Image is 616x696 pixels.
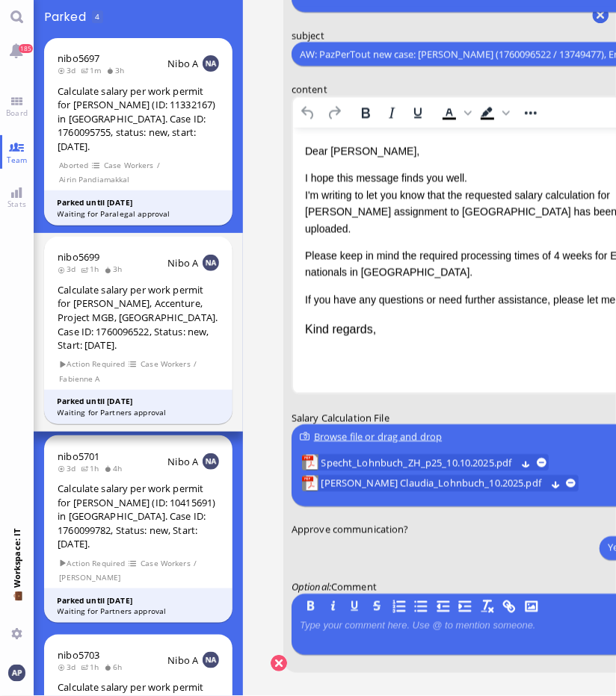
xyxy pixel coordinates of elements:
a: nibo5701 [58,450,99,463]
span: Specht_Lohnbuch_ZH_p25_10.10.2025.pdf [321,454,516,470]
lob-view: Specht_Lohnbuch_ZH_p25_10.10.2025.pdf [302,454,549,470]
span: Case Workers [141,358,191,370]
span: Nibo A [167,653,198,667]
span: Nibo A [167,57,198,70]
button: remove [566,478,576,488]
div: Calculate salary per work permit for [PERSON_NAME], Accenture, Project MGB, [GEOGRAPHIC_DATA]. Ca... [58,283,219,352]
span: [PERSON_NAME] [59,571,121,584]
button: S [369,598,385,615]
span: 185 [19,44,33,53]
button: Underline [405,102,431,122]
button: Cancel [271,655,287,671]
img: Specht_Lohnbuch_ZH_p25_10.10.2025.pdf [302,454,318,470]
span: 1h [81,264,104,274]
button: Bold [353,102,378,122]
span: 3d [58,463,81,473]
a: nibo5703 [58,648,99,662]
em: : [292,580,331,594]
a: View SPECHT Claudia_Lohnbuch_10.2025.pdf [321,475,546,491]
span: Comment [331,580,377,594]
img: NA [203,55,219,72]
lob-view: SPECHT Claudia_Lohnbuch_10.2025.pdf [302,475,579,491]
span: Case Workers [141,557,191,570]
span: / [156,159,161,172]
div: Parked until [DATE] [58,595,220,606]
span: 1m [81,65,106,75]
a: View Specht_Lohnbuch_ZH_p25_10.10.2025.pdf [321,454,516,470]
span: 💼 Workspace: IT [11,588,22,622]
div: Calculate salary per work permit for [PERSON_NAME] (ID: 10415691) in [GEOGRAPHIC_DATA]. Case ID: ... [58,482,219,551]
span: / [193,557,197,570]
span: Aborted [59,159,89,172]
span: Board [2,108,31,118]
div: Calculate salary per work permit for [PERSON_NAME] (ID: 11332167) in [GEOGRAPHIC_DATA]. Case ID: ... [58,84,219,154]
img: SPECHT Claudia_Lohnbuch_10.2025.pdf [302,475,318,491]
a: nibo5699 [58,250,99,264]
img: NA [203,255,219,271]
span: content [292,82,327,96]
span: Approve communication? [292,522,409,535]
button: Download Specht_Lohnbuch_ZH_p25_10.10.2025.pdf [521,458,531,467]
span: [PERSON_NAME] Claudia_Lohnbuch_10.2025.pdf [321,475,546,491]
div: Parked until [DATE] [58,396,220,407]
span: / [193,358,197,370]
span: 3d [58,662,81,672]
div: Waiting for Paralegal approval [58,208,220,220]
span: 1h [81,463,104,473]
div: Text color Black [437,102,474,123]
button: B [303,598,319,615]
img: You [8,665,25,681]
span: 4h [104,463,127,473]
button: Undo [295,102,321,122]
span: Optional [292,580,329,594]
span: Salary Calculation File [292,411,389,424]
div: Waiting for Partners approval [58,407,220,418]
span: Nibo A [167,455,198,468]
span: Team [3,155,31,165]
span: subject [292,28,324,42]
div: Background color Black [475,102,512,123]
span: 3h [106,65,129,75]
span: Fabienne A [59,373,101,385]
div: Parked until [DATE] [58,197,220,208]
span: 4 [95,11,99,22]
a: nibo5697 [58,52,99,65]
button: Italic [379,102,404,122]
button: Reveal or hide additional toolbar items [518,102,543,122]
button: I [324,598,341,615]
span: 3d [58,264,81,274]
button: U [347,598,363,615]
button: Download SPECHT Claudia_Lohnbuch_10.2025.pdf [551,478,561,488]
span: Action Required [59,358,126,370]
span: Parked [44,8,90,25]
span: Airin Pandiamakkal [59,173,131,186]
span: Nibo A [167,256,198,270]
span: Action Required [59,557,126,570]
span: 3d [58,65,81,75]
span: Stats [4,199,30,209]
span: 3h [104,264,127,274]
span: Case Workers [103,159,154,172]
button: remove [537,458,546,467]
div: Waiting for Partners approval [58,606,220,617]
button: Redo [321,102,347,122]
img: NA [203,652,219,668]
img: NA [203,453,219,470]
span: 1h [81,662,104,672]
span: 6h [104,662,127,672]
